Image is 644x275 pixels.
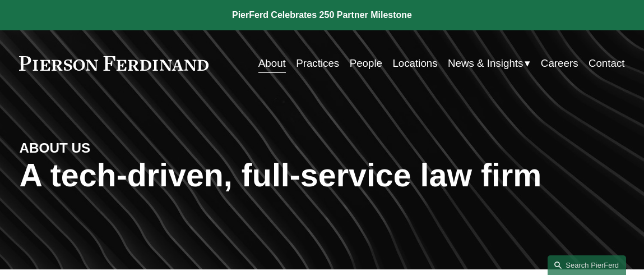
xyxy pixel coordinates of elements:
[448,54,523,73] span: News & Insights
[589,53,625,74] a: Contact
[19,157,624,194] h1: A tech-driven, full-service law firm
[548,255,626,275] a: Search this site
[541,53,578,74] a: Careers
[392,53,437,74] a: Locations
[258,53,286,74] a: About
[296,53,339,74] a: Practices
[19,140,90,155] strong: ABOUT US
[350,53,382,74] a: People
[448,53,530,74] a: folder dropdown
